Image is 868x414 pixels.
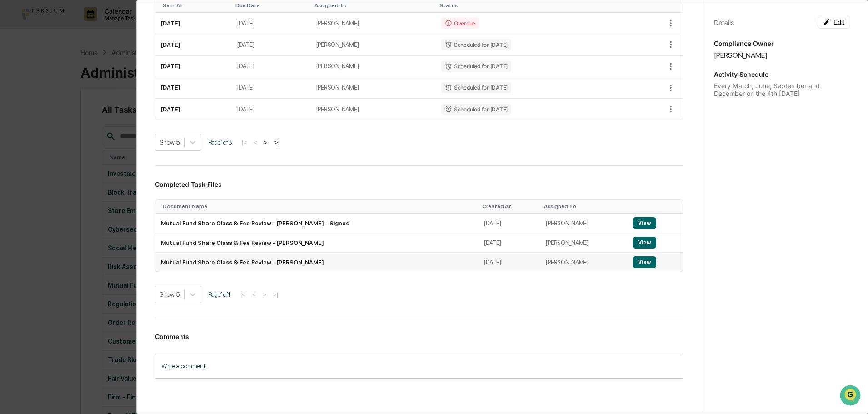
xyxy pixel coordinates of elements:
div: Every March, June, September and December on the 4th [DATE] [714,82,850,97]
td: [DATE] [479,214,540,233]
div: Toggle SortBy [235,2,307,9]
button: Edit [818,16,850,29]
td: [DATE] [232,13,310,34]
button: View [633,217,656,229]
button: View [633,256,656,268]
td: [DATE] [155,34,232,55]
button: < [249,291,259,299]
td: [PERSON_NAME] [540,253,627,272]
iframe: Open customer support [839,384,863,409]
div: Toggle SortBy [163,2,228,9]
td: [DATE] [155,99,232,120]
div: 🔎 [9,133,16,140]
div: Toggle SortBy [314,2,432,9]
div: Details [714,19,734,26]
span: Preclearance [18,115,59,124]
button: > [261,139,270,146]
div: Toggle SortBy [544,203,624,209]
a: 🗄️Attestations [62,111,116,127]
button: >| [270,291,281,299]
div: Scheduled for [DATE] [441,61,511,72]
div: Scheduled for [DATE] [441,82,511,93]
h3: Completed Task Files [155,180,683,188]
button: |< [238,291,248,299]
div: Scheduled for [DATE] [441,104,511,115]
td: [DATE] [155,13,232,34]
td: [PERSON_NAME] [311,56,436,77]
div: 🗄️ [66,115,73,123]
button: |< [239,139,249,146]
td: [DATE] [479,233,540,253]
td: [DATE] [232,77,310,99]
div: Overdue [441,18,479,29]
td: [PERSON_NAME] [311,13,436,34]
button: View [633,237,656,249]
span: Attestations [75,115,113,124]
button: < [251,139,260,146]
a: Powered byPylon [64,154,110,161]
span: Pylon [90,154,110,161]
img: 1746055101610-c473b297-6a78-478c-a979-82029cc54cd1 [9,70,25,86]
td: [PERSON_NAME] [311,99,436,120]
td: [DATE] [479,253,540,272]
h3: Comments [155,333,683,340]
button: > [260,291,269,299]
span: Data Lookup [18,132,57,141]
div: Toggle SortBy [163,203,475,209]
p: Activity Schedule [714,70,850,78]
button: >| [272,139,282,146]
p: How can we help? [9,19,165,34]
td: [PERSON_NAME] [540,233,627,253]
div: Toggle SortBy [482,203,537,209]
div: Toggle SortBy [439,2,622,9]
td: [DATE] [155,77,232,99]
td: Mutual Fund Share Class & Fee Review - [PERSON_NAME] [155,253,479,272]
td: [DATE] [232,34,310,55]
div: [PERSON_NAME] [714,51,850,60]
div: Scheduled for [DATE] [441,39,511,50]
div: 🖐️ [9,115,16,123]
td: Mutual Fund Share Class & Fee Review - [PERSON_NAME] [155,233,479,253]
span: Page 1 of 1 [208,291,231,298]
td: Mutual Fund Share Class & Fee Review - [PERSON_NAME] - Signed [155,214,479,233]
div: Start new chat [31,70,149,79]
td: [DATE] [155,56,232,77]
a: 🖐️Preclearance [5,111,62,127]
button: Start new chat [155,72,165,83]
td: [DATE] [232,99,310,120]
td: [PERSON_NAME] [311,77,436,99]
span: Page 1 of 3 [208,139,232,146]
div: We're available if you need us! [31,79,115,86]
td: [PERSON_NAME] [311,34,436,55]
a: 🔎Data Lookup [5,128,61,145]
td: [PERSON_NAME] [540,214,627,233]
p: Compliance Owner [714,40,850,47]
div: Toggle SortBy [634,203,679,209]
td: [DATE] [232,56,310,77]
